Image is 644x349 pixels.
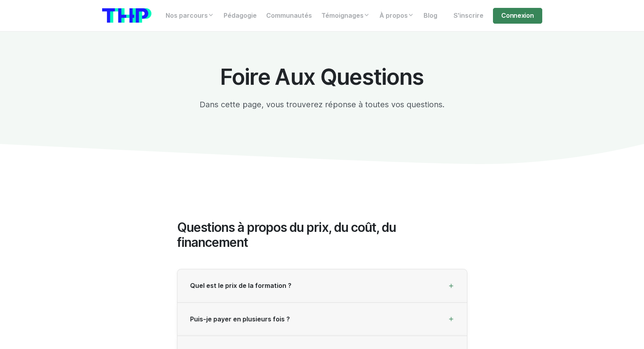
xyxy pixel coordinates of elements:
[261,8,317,24] a: Communautés
[375,8,419,24] a: À propos
[493,8,542,24] a: Connexion
[177,99,467,110] p: Dans cette page, vous trouverez réponse à toutes vos questions.
[190,315,290,323] span: Puis-je payer en plusieurs fois ?
[449,8,488,24] a: S'inscrire
[177,65,467,89] h1: Foire Aux Questions
[219,8,261,24] a: Pédagogie
[177,220,467,250] h2: Questions à propos du prix, du coût, du financement
[419,8,442,24] a: Blog
[317,8,375,24] a: Témoignages
[190,282,291,289] span: Quel est le prix de la formation ?
[102,8,151,23] img: logo
[161,8,219,24] a: Nos parcours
